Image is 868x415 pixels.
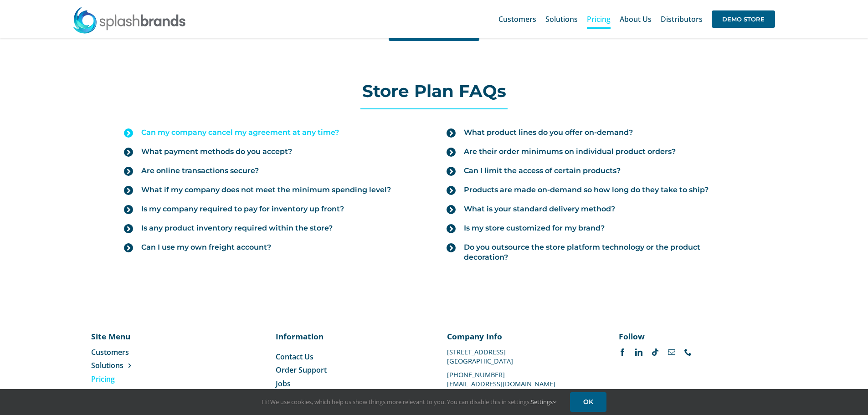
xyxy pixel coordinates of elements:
a: OK [570,392,606,412]
span: Pricing [587,15,611,23]
span: Contact Us [276,352,313,362]
a: What if my company does not meet the minimum spending level? [124,180,421,200]
a: What is your standard delivery method? [447,200,744,219]
span: Solutions [91,360,123,370]
a: About Us [91,387,184,397]
a: Distributors [661,5,703,34]
span: What product lines do you offer on-demand? [464,128,633,138]
span: Customers [498,15,536,23]
a: DEMO STORE [712,5,775,34]
h2: Store Plan FAQs [115,82,753,100]
a: Pricing [587,5,611,34]
span: Order Support [276,365,327,375]
span: About Us [91,387,123,397]
span: Can I limit the access of certain products? [464,166,621,176]
span: Solutions [545,15,578,23]
a: Products are made on-demand so how long do they take to ship? [447,180,744,200]
span: What if my company does not meet the minimum spending level? [141,185,391,195]
a: phone [684,348,692,356]
span: What is your standard delivery method? [464,204,615,214]
p: Information [276,331,421,342]
a: Customers [91,347,184,357]
span: Can my company cancel my agreement at any time? [141,128,339,138]
a: Are their order minimums on individual product orders? [447,142,744,161]
a: Can I limit the access of certain products? [447,161,744,180]
nav: Main Menu Sticky [498,5,775,34]
a: Solutions [91,360,184,370]
p: Company Info [447,331,592,342]
a: What product lines do you offer on-demand? [447,123,744,142]
span: Do you outsource the store platform technology or the product decoration? [464,242,744,262]
a: facebook [619,348,626,356]
span: Can I use my own freight account? [141,242,271,252]
span: Customers [91,347,129,357]
a: Settings [531,398,556,406]
a: tiktok [652,348,659,356]
a: Are online transactions secure? [124,161,421,180]
a: Is my company required to pay for inventory up front? [124,200,421,219]
img: SplashBrands.com Logo [72,6,186,34]
span: Hi! We use cookies, which help us show things more relevant to you. You can disable this in setti... [262,398,556,406]
span: Pricing [91,374,115,384]
span: Are online transactions secure? [141,166,259,176]
span: Distributors [661,15,703,23]
a: What payment methods do you accept? [124,142,421,161]
span: DEMO STORE [712,10,775,28]
a: Pricing [91,374,184,384]
a: Order Support [276,365,421,375]
span: Products are made on-demand so how long do they take to ship? [464,185,709,195]
a: linkedin [635,348,642,356]
a: Is my store customized for my brand? [447,219,744,238]
a: Can I use my own freight account? [124,238,421,257]
span: Are their order minimums on individual product orders? [464,147,676,157]
span: What payment methods do you accept? [141,147,292,157]
span: Jobs [276,379,291,389]
nav: Menu [276,352,421,402]
a: mail [668,348,675,356]
span: Is any product inventory required within the store? [141,223,333,233]
span: Is my company required to pay for inventory up front? [141,204,344,214]
a: Can my company cancel my agreement at any time? [124,123,421,142]
a: Jobs [276,379,421,389]
span: Is my store customized for my brand? [464,223,605,233]
a: Do you outsource the store platform technology or the product decoration? [447,238,744,267]
span: About Us [620,15,652,23]
nav: Menu [91,347,184,411]
p: Site Menu [91,331,184,342]
a: Customers [498,5,536,34]
a: Is any product inventory required within the store? [124,219,421,238]
a: Contact Us [276,352,421,362]
p: Follow [619,331,764,342]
